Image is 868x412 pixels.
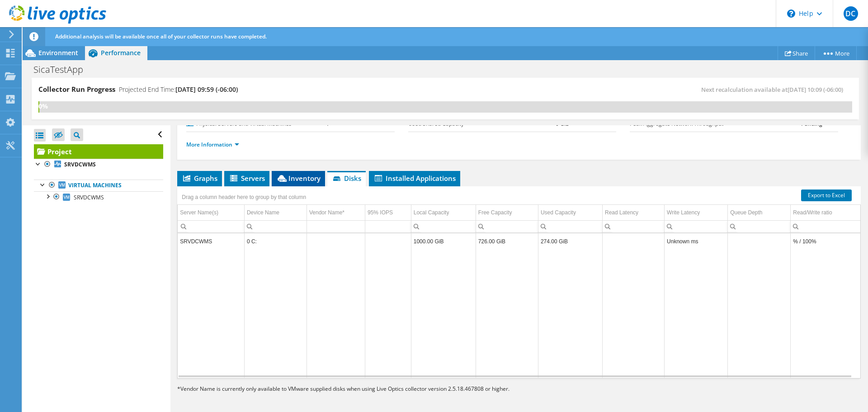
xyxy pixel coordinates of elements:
[365,220,411,232] td: Column 95% IOPS, Filter cell
[177,186,861,379] div: Data grid
[64,161,96,168] b: SRVDCWMS
[182,174,217,183] span: Graphs
[101,48,141,57] span: Performance
[34,144,163,159] a: Project
[119,85,238,95] h4: Projected End Time:
[179,191,308,204] div: Drag a column header here to group by that column
[229,174,265,183] span: Servers
[476,233,538,249] td: Column Free Capacity, Value 726.00 GiB
[180,207,218,218] div: Server Name(s)
[414,207,449,218] div: Local Capacity
[307,233,365,249] td: Column Vendor Name*, Value
[326,120,329,128] b: 1
[244,220,307,232] td: Column Device Name, Filter cell
[730,207,762,218] div: Queue Depth
[177,384,607,394] p: Vendor Name is currently only available to VMware supplied disks when using Live Optics collector...
[801,189,852,201] a: Export to Excel
[728,220,791,232] td: Column Queue Depth, Filter cell
[307,220,365,232] td: Column Vendor Name*, Filter cell
[665,205,728,221] td: Write Latency Column
[538,233,602,249] td: Column Used Capacity, Value 274.00 GiB
[787,9,795,18] svg: \n
[476,220,538,232] td: Column Free Capacity, Filter cell
[74,194,104,201] span: SRVDCWMS
[178,233,244,249] td: Column Server Name(s), Value SRVDCWMS
[538,220,602,232] td: Column Used Capacity, Filter cell
[34,159,163,170] a: SRVDCWMS
[801,120,822,128] b: Pending
[178,220,244,232] td: Column Server Name(s), Filter cell
[791,233,860,249] td: Column Read/Write ratio, Value % / 100%
[29,65,97,75] h1: SicaTestApp
[667,207,700,218] div: Write Latency
[476,205,538,221] td: Free Capacity Column
[34,180,163,191] a: Virtual Machines
[791,205,860,221] td: Read/Write ratio Column
[186,141,239,148] a: More Information
[175,85,238,94] span: [DATE] 09:59 (-06:00)
[603,233,665,249] td: Column Read Latency, Value
[665,220,728,232] td: Column Write Latency, Filter cell
[411,205,476,221] td: Local Capacity Column
[178,205,244,221] td: Server Name(s) Column
[793,207,832,218] div: Read/Write ratio
[701,85,848,94] span: Next recalculation available at
[603,220,665,232] td: Column Read Latency, Filter cell
[332,174,361,183] span: Disks
[665,233,728,249] td: Column Write Latency, Value Unknown ms
[309,207,363,218] div: Vendor Name*
[368,207,409,218] div: 95% IOPS
[728,205,791,221] td: Queue Depth Column
[556,120,569,128] b: 0 GiB
[815,46,857,60] a: More
[276,174,321,183] span: Inventory
[411,220,476,232] td: Column Local Capacity, Filter cell
[538,205,602,221] td: Used Capacity Column
[844,6,858,21] span: DC
[244,233,307,249] td: Column Device Name, Value 0 C:
[541,207,576,218] div: Used Capacity
[778,46,815,60] a: Share
[55,33,267,40] span: Additional analysis will be available once all of your collector runs have completed.
[478,207,512,218] div: Free Capacity
[38,101,39,111] div: 0%
[38,48,78,57] span: Environment
[247,207,279,218] div: Device Name
[728,233,791,249] td: Column Queue Depth, Value
[788,85,843,94] span: [DATE] 10:09 (-06:00)
[307,205,365,221] td: Vendor Name* Column
[791,220,860,232] td: Column Read/Write ratio, Filter cell
[365,205,411,221] td: 95% IOPS Column
[605,207,638,218] div: Read Latency
[411,233,476,249] td: Column Local Capacity, Value 1000.00 GiB
[373,174,456,183] span: Installed Applications
[244,205,307,221] td: Device Name Column
[365,233,411,249] td: Column 95% IOPS, Value
[603,205,665,221] td: Read Latency Column
[34,191,163,203] a: SRVDCWMS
